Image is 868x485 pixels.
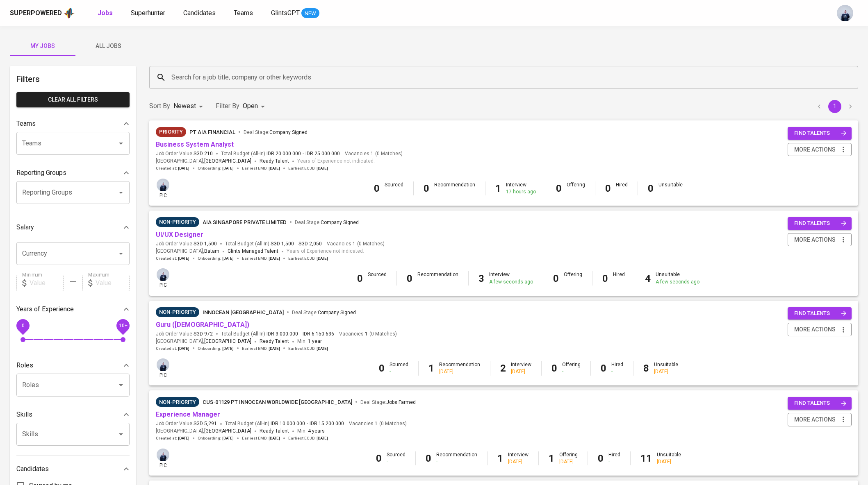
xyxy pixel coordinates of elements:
div: - [616,188,628,195]
div: pic [156,267,170,289]
span: Batam [204,247,219,256]
span: [DATE] [317,165,328,171]
div: Recommendation [436,451,477,465]
span: Created at : [156,435,189,441]
span: [GEOGRAPHIC_DATA] [204,427,251,435]
span: IDR 6.150.636 [303,331,334,338]
a: Experience Manager [156,410,220,418]
b: 3 [478,273,484,284]
p: Skills [16,410,32,419]
span: Ready Talent [260,338,289,344]
span: Vacancies ( 0 Matches ) [327,240,385,247]
span: [DATE] [269,346,280,351]
span: Ready Talent [260,158,289,164]
span: SGD 2,050 [298,240,322,247]
span: 1 [351,240,355,247]
button: more actions [788,233,852,247]
span: [GEOGRAPHIC_DATA] , [156,157,251,165]
span: Earliest ECJD : [288,435,328,441]
span: IDR 10.000.000 [271,420,305,427]
span: My Jobs [15,41,71,51]
div: Offering [564,271,582,285]
a: UI/UX Designer [156,231,203,238]
span: Earliest ECJD : [288,165,328,171]
b: 1 [428,363,434,374]
a: Guru ([DEMOGRAPHIC_DATA]) [156,321,249,329]
span: Min. [297,338,322,344]
span: SGD 972 [194,331,213,338]
span: Jobs Farmed [386,399,416,405]
div: [DATE] [559,458,578,465]
div: Sourced [368,271,387,285]
div: Roles [16,357,130,374]
span: Priority [156,128,186,136]
b: 1 [497,453,503,464]
img: annisa@glints.com [837,5,853,21]
span: - [307,420,308,427]
img: annisa@glints.com [157,449,169,461]
p: Salary [16,222,34,232]
span: more actions [794,415,836,425]
span: more actions [794,235,836,245]
span: [DATE] [269,165,280,171]
b: 0 [553,273,559,284]
span: Superhunter [131,9,165,17]
a: Candidates [183,8,217,18]
div: Hired [611,361,623,375]
b: 0 [598,453,604,464]
span: more actions [794,145,836,155]
span: NEW [301,9,319,18]
span: IDR 20.000.000 [267,150,301,157]
span: SGD 5,291 [194,420,217,427]
span: [DATE] [222,256,234,261]
div: Hired [616,181,628,195]
span: Non-Priority [156,308,199,316]
a: Jobs [98,8,114,18]
span: IDR 25.000.000 [305,150,340,157]
span: Onboarding : [198,346,234,351]
span: [DATE] [317,256,328,261]
div: Interview [508,451,529,465]
div: [DATE] [657,458,681,465]
div: Open [243,99,268,114]
span: [GEOGRAPHIC_DATA] [204,157,251,165]
p: Reporting Groups [16,168,66,178]
span: Deal Stage : [292,310,356,315]
div: Sourced [385,181,403,195]
div: pic [156,178,170,199]
div: pic [156,448,170,469]
span: CUS-01129 PT Innocean Worldwide [GEOGRAPHIC_DATA] [203,399,352,405]
span: Deal Stage : [244,129,308,135]
span: Onboarding : [198,165,234,171]
b: 0 [357,273,363,284]
div: Interview [506,181,536,195]
button: Clear All filters [16,92,130,107]
span: Earliest EMD : [242,435,280,441]
span: find talents [794,219,847,228]
b: 0 [374,183,380,194]
h6: Filters [16,73,130,86]
b: 1 [549,453,554,464]
div: - [385,188,403,195]
div: Years of Experience [16,301,130,317]
input: Value [30,275,64,291]
span: [DATE] [178,165,189,171]
span: [GEOGRAPHIC_DATA] , [156,338,251,346]
b: 0 [551,363,557,374]
span: Job Order Value [156,240,217,247]
div: - [390,368,408,375]
b: 1 [495,183,501,194]
a: Superhunter [131,8,167,18]
b: 4 [645,273,651,284]
span: Candidates [183,9,216,17]
span: 1 [364,331,368,338]
span: Teams [234,9,253,17]
b: 0 [407,273,412,284]
div: [DATE] [654,368,678,375]
span: [DATE] [317,435,328,441]
span: [GEOGRAPHIC_DATA] , [156,427,251,435]
div: Hired [613,271,625,285]
span: Earliest EMD : [242,165,280,171]
p: Teams [16,119,36,129]
button: find talents [788,127,852,140]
